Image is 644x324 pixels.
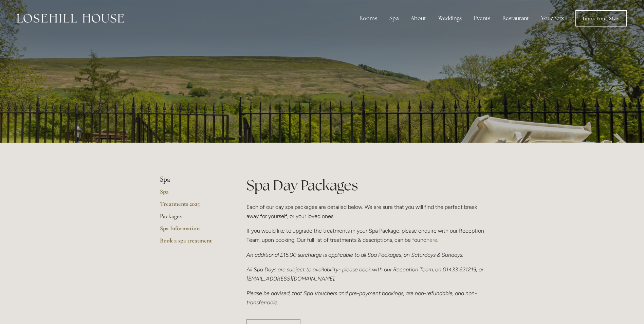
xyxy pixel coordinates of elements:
a: Packages [160,212,225,224]
a: Spa [160,188,225,200]
a: Vouchers [536,12,569,25]
div: Spa [384,12,404,25]
div: Restaurant [497,12,534,25]
a: Book a spa treatment [160,237,225,249]
em: An additional £15.00 surcharge is applicable to all Spa Packages, on Saturdays & Sundays. [246,252,463,258]
a: here [426,237,437,243]
li: Spa [160,175,225,184]
div: About [405,12,431,25]
div: Weddings [433,12,467,25]
h1: Spa Day Packages [246,175,484,195]
img: Losehill House [17,14,124,23]
a: Spa Information [160,224,225,237]
p: Each of our day spa packages are detailed below. We are sure that you will find the perfect break... [246,202,484,221]
em: Please be advised, that Spa Vouchers and pre-payment bookings, are non-refundable, and non-transf... [246,290,477,306]
em: All Spa Days are subject to availability- please book with our Reception Team, on 01433 621219, o... [246,266,485,282]
div: Events [468,12,496,25]
a: Treatments 2025 [160,200,225,212]
p: If you would like to upgrade the treatments in your Spa Package, please enquire with our Receptio... [246,226,484,245]
div: Rooms [354,12,383,25]
a: Book Your Stay [575,10,627,26]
